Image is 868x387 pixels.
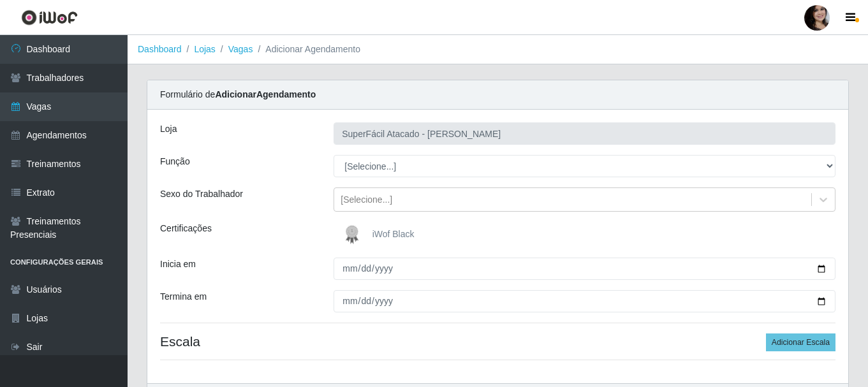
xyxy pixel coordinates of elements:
[147,80,848,110] div: Formulário de
[334,290,835,312] input: 00/00/0000
[160,122,177,136] label: Loja
[160,333,835,349] h4: Escala
[253,43,360,56] li: Adicionar Agendamento
[138,44,182,54] a: Dashboard
[341,193,392,207] div: [Selecione...]
[766,333,835,351] button: Adicionar Escala
[160,222,212,235] label: Certificações
[128,35,868,64] nav: breadcrumb
[160,187,243,201] label: Sexo do Trabalhador
[160,258,196,271] label: Inicia em
[160,290,207,303] label: Termina em
[194,44,215,54] a: Lojas
[228,44,253,54] a: Vagas
[339,222,370,247] img: iWof Black
[372,229,415,239] span: iWof Black
[21,10,78,26] img: CoreUI Logo
[160,155,190,168] label: Função
[215,89,316,99] strong: Adicionar Agendamento
[334,258,835,280] input: 00/00/0000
